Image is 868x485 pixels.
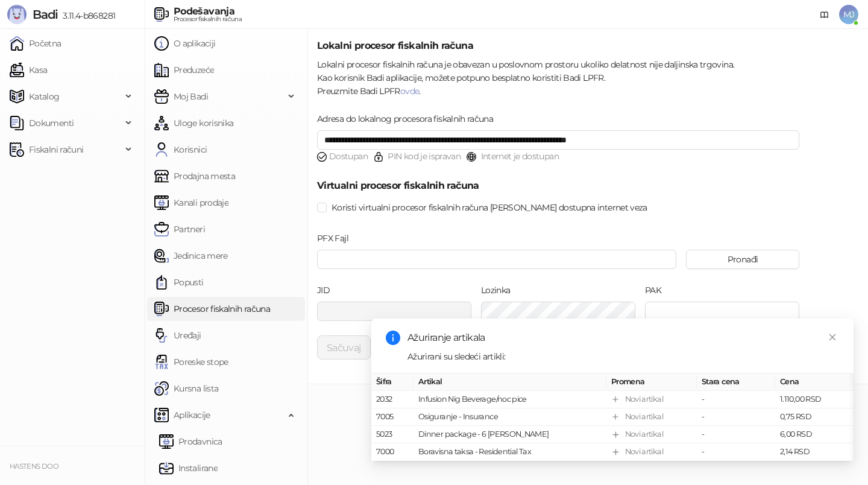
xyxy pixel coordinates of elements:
div: Ažurirani su sledeći artikli: [407,350,839,363]
td: 2,14 RSD [775,444,854,461]
img: Logo [7,5,27,24]
td: 7005 [371,409,414,426]
a: Korisnici [154,138,207,162]
td: Infusion Nig Beverage/noc pice [414,391,606,409]
input: PAK [645,302,799,321]
a: Uloge korisnika [154,111,233,135]
button: Sačuvaj [317,335,371,360]
img: global-network.svg [467,152,476,162]
span: Katalog [29,84,60,109]
th: Artikal [414,373,606,391]
td: - [697,409,775,426]
td: Osiguranje - Insurance [414,409,606,426]
small: HASTENS DOO [10,462,58,471]
label: PAK [645,284,668,297]
th: Šifra [371,373,414,391]
span: info-circle [386,331,400,345]
h5: Virtualni procesor fiskalnih računa [317,179,799,193]
input: PFX Fajl [317,250,676,269]
a: Prodavnica [159,430,222,454]
input: Adresa do lokalnog procesora fiskalnih računa [317,130,799,150]
img: secure.svg [374,152,383,162]
a: O aplikaciji [154,31,215,55]
th: Stara cena [697,373,775,391]
span: Koristi virtualni procesor fiskalnih računa [PERSON_NAME] dostupna internet veza [327,201,652,214]
td: - [697,391,775,409]
div: Novi artikal [625,429,663,441]
div: Novi artikal [625,394,663,406]
span: Dostupan PIN kod je ispravan Internet je dostupan [317,151,565,162]
td: 6,00 RSD [775,426,854,444]
td: 5023 [371,426,414,444]
th: Cena [775,373,854,391]
label: Adresa do lokalnog procesora fiskalnih računa [317,112,501,125]
div: Novi artikal [625,446,663,458]
a: Preduzeće [154,58,214,82]
a: Uređaji [154,323,201,347]
h5: Lokalni procesor fiskalnih računa [317,39,799,53]
input: Lozinka [481,302,635,321]
td: - [697,444,775,461]
div: Novi artikal [625,411,663,423]
td: - [697,426,775,444]
label: JID [317,284,337,297]
div: Procesor fiskalnih računa [174,16,242,22]
td: 7000 [371,444,414,461]
a: Procesor fiskalnih računa [154,297,270,321]
th: Promena [606,373,697,391]
td: 0,75 RSD [775,409,854,426]
span: Fiskalni računi [29,138,83,162]
td: Dinner package - 6 [PERSON_NAME] [414,426,606,444]
a: Poreske stope [154,350,228,374]
a: Dokumentacija [815,5,834,24]
label: PFX Fajl [317,232,356,245]
a: Prodajna mesta [154,164,235,188]
a: Close [826,331,839,344]
a: Jedinica mere [154,244,228,268]
input: JID [317,302,471,321]
a: ovde [400,86,419,97]
span: close [828,333,837,341]
td: 2032 [371,391,414,409]
label: Lozinka [481,284,518,297]
td: 1.110,00 RSD [775,391,854,409]
td: Boravisna taksa - Residential Tax [414,444,606,461]
img: accept.svg [317,152,327,162]
span: Aplikacije [174,403,210,427]
a: Partneri [154,217,205,241]
a: Kanali prodaje [154,191,228,215]
span: Badi [33,7,58,22]
span: MJ [839,5,858,24]
a: Popusti [154,270,204,294]
span: Moj Badi [174,84,208,109]
div: Ažuriranje artikala [407,331,839,345]
button: Pronađi [686,250,799,269]
span: 3.11.4-b868281 [58,10,115,21]
span: Dokumenti [29,111,74,135]
a: Instalirane [159,456,218,480]
a: Kursna lista [154,376,218,401]
div: Lokalni procesor fiskalnih računa je obavezan u poslovnom prostoru ukoliko delatnost nije daljins... [317,58,799,98]
a: Kasa [10,58,47,82]
div: Podešavanja [174,7,242,16]
a: Početna [10,31,61,55]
